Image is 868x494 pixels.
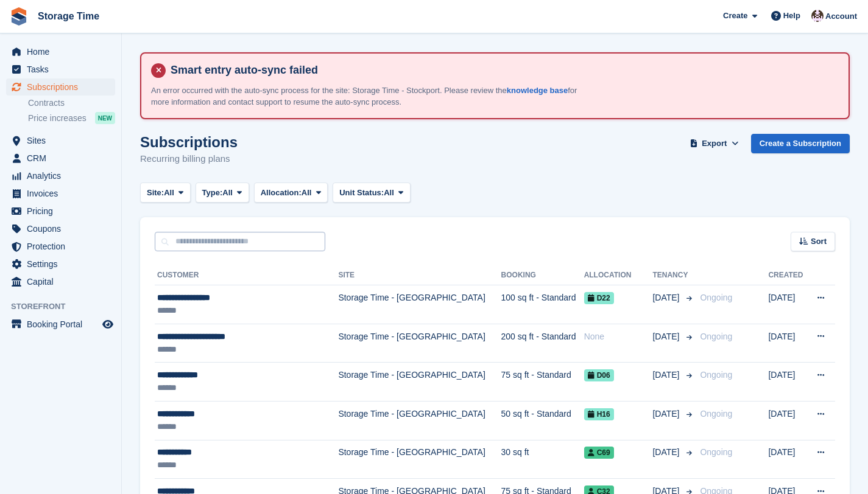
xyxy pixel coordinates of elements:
span: Help [783,10,800,22]
span: Price increases [28,113,86,124]
a: Preview store [101,317,115,332]
h4: Smart entry auto-sync failed [166,63,839,77]
a: Price increases NEW [28,111,115,125]
span: Booking Portal [27,316,100,333]
a: menu [6,43,115,60]
td: Storage Time - [GEOGRAPHIC_DATA] [338,401,501,440]
span: Storefront [11,301,121,313]
span: [DATE] [652,369,682,381]
a: knowledge base [507,86,568,95]
a: menu [6,150,115,167]
td: 200 sq ft - Standard [501,324,584,363]
td: [DATE] [768,285,806,324]
a: menu [6,220,115,237]
th: Tenancy [652,266,695,285]
span: Type: [202,187,223,199]
span: Protection [27,238,100,255]
span: CRM [27,150,100,167]
span: Analytics [27,167,100,184]
span: [DATE] [652,330,682,343]
span: H16 [584,408,614,420]
span: Subscriptions [27,78,100,96]
td: [DATE] [768,401,806,440]
span: Allocation: [261,187,302,199]
a: menu [6,185,115,202]
td: 75 sq ft - Standard [501,363,584,402]
div: None [584,330,653,343]
a: menu [6,132,115,149]
span: All [222,187,233,199]
th: Created [768,266,806,285]
span: All [384,187,394,199]
img: Saeed [811,10,824,22]
div: NEW [95,112,115,124]
span: Create [723,10,747,22]
td: Storage Time - [GEOGRAPHIC_DATA] [338,363,501,402]
button: Site: All [140,183,191,203]
span: Settings [27,256,100,273]
a: menu [6,61,115,78]
span: All [164,187,174,199]
a: Contracts [28,97,115,109]
span: Unit Status: [339,187,384,199]
p: Recurring billing plans [140,152,238,166]
span: Home [27,43,100,60]
span: D06 [584,369,614,381]
th: Booking [501,266,584,285]
span: [DATE] [652,446,682,459]
button: Unit Status: All [333,183,410,203]
span: Export [702,137,727,150]
span: All [302,187,312,199]
img: stora-icon-8386f47178a22dfd0bd8f6a31ec36ba5ce8667c1dd55bd0f319d3a0aa187defe.svg [10,7,28,26]
a: Storage Time [33,6,104,26]
span: Ongoing [700,447,732,457]
td: 50 sq ft - Standard [501,401,584,440]
span: D22 [584,292,614,304]
span: Ongoing [700,370,732,380]
button: Export [688,134,741,154]
span: Pricing [27,203,100,220]
a: menu [6,78,115,96]
button: Allocation: All [254,183,328,203]
span: Tasks [27,61,100,78]
span: Sites [27,132,100,149]
td: 100 sq ft - Standard [501,285,584,324]
span: Ongoing [700,409,732,419]
span: Ongoing [700,293,732,302]
span: [DATE] [652,408,682,420]
a: menu [6,256,115,273]
span: Sort [811,235,827,248]
a: menu [6,273,115,290]
td: 30 sq ft [501,440,584,479]
td: [DATE] [768,324,806,363]
a: menu [6,167,115,184]
span: Ongoing [700,332,732,341]
span: Site: [147,187,164,199]
span: [DATE] [652,291,682,304]
span: Account [825,10,857,23]
a: menu [6,238,115,255]
a: menu [6,316,115,333]
td: [DATE] [768,363,806,402]
span: Invoices [27,185,100,202]
td: Storage Time - [GEOGRAPHIC_DATA] [338,285,501,324]
span: Capital [27,273,100,290]
td: Storage Time - [GEOGRAPHIC_DATA] [338,440,501,479]
p: An error occurred with the auto-sync process for the site: Storage Time - Stockport. Please revie... [151,85,577,108]
th: Allocation [584,266,653,285]
h1: Subscriptions [140,134,238,150]
th: Site [338,266,501,285]
td: [DATE] [768,440,806,479]
a: Create a Subscription [751,134,850,154]
button: Type: All [196,183,249,203]
span: C69 [584,447,614,459]
th: Customer [155,266,338,285]
td: Storage Time - [GEOGRAPHIC_DATA] [338,324,501,363]
a: menu [6,203,115,220]
span: Coupons [27,220,100,237]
